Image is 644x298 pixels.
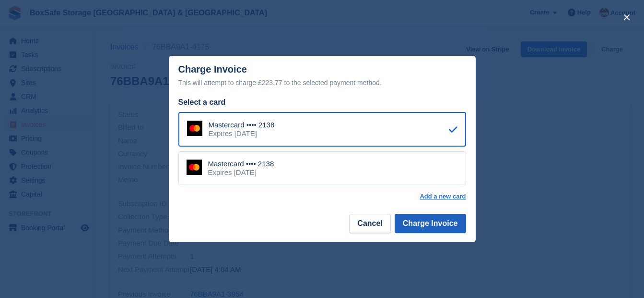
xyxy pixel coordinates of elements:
div: Select a card [178,97,466,108]
div: Charge Invoice [178,64,466,88]
div: Expires [DATE] [208,168,274,177]
button: close [619,10,634,25]
div: This will attempt to charge £223.77 to the selected payment method. [178,77,466,88]
div: Mastercard •••• 2138 [209,121,275,129]
div: Mastercard •••• 2138 [208,160,274,168]
a: Add a new card [420,193,466,200]
div: Expires [DATE] [209,129,275,138]
button: Charge Invoice [395,214,466,233]
img: Mastercard Logo [187,160,202,175]
button: Cancel [349,214,390,233]
img: Mastercard Logo [187,121,202,136]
